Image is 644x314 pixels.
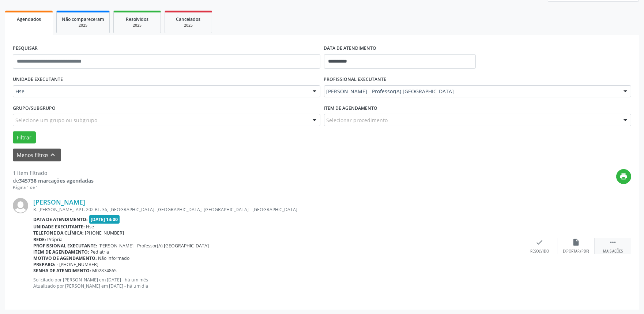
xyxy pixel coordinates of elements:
[324,102,378,114] label: Item de agendamento
[536,238,544,246] i: check
[33,277,521,289] p: Solicitado por [PERSON_NAME] em [DATE] - há um mês Atualizado por [PERSON_NAME] em [DATE] - há um...
[324,74,387,85] label: PROFISSIONAL EXECUTANTE
[13,74,63,85] label: UNIDADE EXECUTANTE
[170,23,207,28] div: 2025
[324,43,377,54] label: DATA DE ATENDIMENTO
[85,230,124,236] span: [PHONE_NUMBER]
[33,236,46,243] b: Rede:
[33,249,89,255] b: Item de agendamento:
[13,149,61,161] button: Menos filtroskeyboard_arrow_up
[93,268,117,274] span: M02874865
[563,249,590,254] div: Exportar (PDF)
[620,172,628,180] i: print
[86,224,94,230] span: Hse
[98,255,130,261] span: Não informado
[15,88,305,95] span: Hse
[99,243,209,249] span: [PERSON_NAME] - Professor(A) [GEOGRAPHIC_DATA]
[13,43,38,54] label: PESQUISAR
[91,249,109,255] span: Pediatria
[13,102,56,114] label: Grupo/Subgrupo
[33,255,97,261] b: Motivo de agendamento:
[89,215,120,224] span: [DATE] 14:00
[33,224,85,230] b: Unidade executante:
[327,88,617,95] span: [PERSON_NAME] - Professor(A) [GEOGRAPHIC_DATA]
[13,131,36,144] button: Filtrar
[13,184,94,191] div: Página 1 de 1
[126,16,148,22] span: Resolvidos
[48,236,63,243] span: Própria
[62,23,104,28] div: 2025
[19,177,94,184] strong: 345738 marcações agendadas
[327,116,388,124] span: Selecionar procedimento
[62,16,104,22] span: Não compareceram
[17,16,41,22] span: Agendados
[33,206,521,213] div: R. [PERSON_NAME], APT. 202 BL. 36, [GEOGRAPHIC_DATA]. [GEOGRAPHIC_DATA], [GEOGRAPHIC_DATA] - [GEO...
[572,238,580,246] i: insert_drive_file
[33,230,84,236] b: Telefone da clínica:
[530,249,549,254] div: Resolvido
[616,169,631,184] button: print
[119,23,155,28] div: 2025
[15,116,97,124] span: Selecione um grupo ou subgrupo
[603,249,623,254] div: Mais ações
[33,243,97,249] b: Profissional executante:
[57,261,99,268] span: - [PHONE_NUMBER]
[609,238,617,246] i: 
[176,16,201,22] span: Cancelados
[33,216,88,223] b: Data de atendimento:
[33,198,85,206] a: [PERSON_NAME]
[13,169,94,177] div: 1 item filtrado
[13,198,28,213] img: img
[13,177,94,184] div: de
[33,261,56,268] b: Preparo:
[33,268,91,274] b: Senha de atendimento:
[49,151,57,159] i: keyboard_arrow_up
